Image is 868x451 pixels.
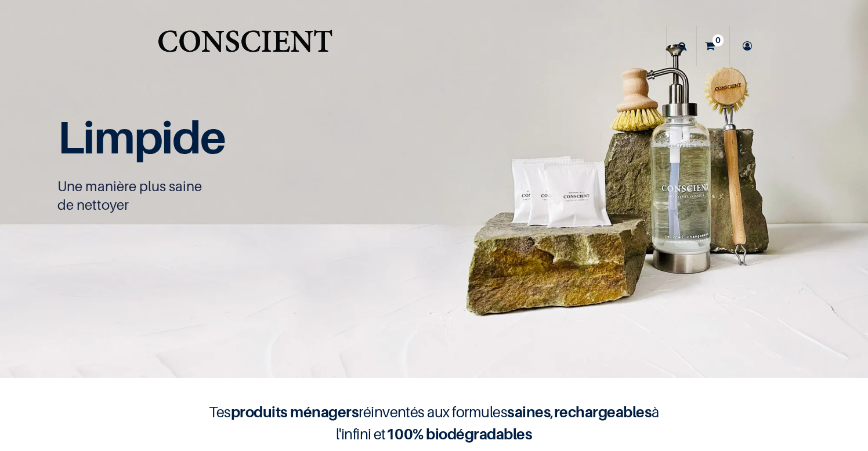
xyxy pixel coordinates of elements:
[386,425,532,443] b: 100% biodégradables
[155,23,335,69] a: Logo of Conscient
[57,177,435,214] p: Une manière plus saine de nettoyer
[202,401,666,445] h4: Tes réinventés aux formules , à l'infini et
[697,26,729,66] a: 0
[507,403,551,421] b: saines
[713,34,724,46] sup: 0
[554,403,652,421] b: rechargeables
[155,23,335,69] img: Conscient
[57,110,225,164] span: Limpide
[231,403,359,421] b: produits ménagers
